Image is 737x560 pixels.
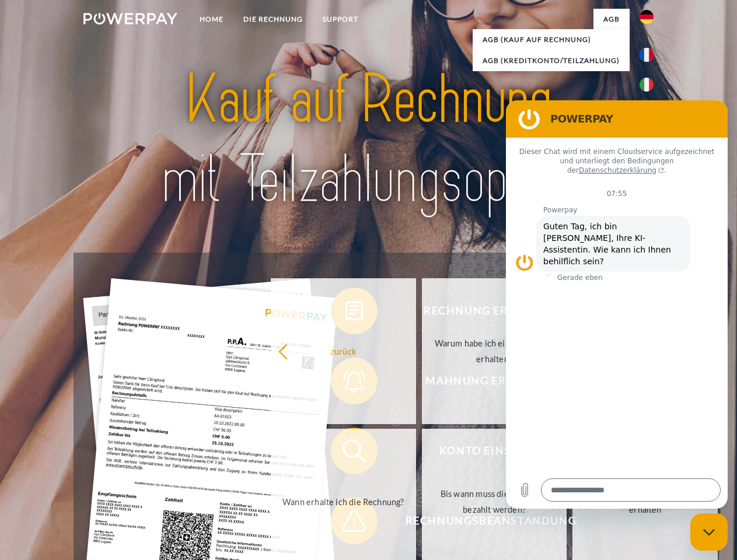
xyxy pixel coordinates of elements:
a: SUPPORT [313,9,368,30]
a: DIE RECHNUNG [233,9,313,30]
a: agb [593,9,630,30]
a: AGB (Kauf auf Rechnung) [473,29,630,50]
iframe: Messaging-Fenster [506,100,728,509]
div: Warum habe ich eine Rechnung erhalten? [429,335,560,367]
div: Bis wann muss die Rechnung bezahlt werden? [429,486,560,517]
img: de [640,10,654,24]
img: it [640,78,654,92]
img: logo-powerpay-white.svg [83,13,177,24]
iframe: Schaltfläche zum Öffnen des Messaging-Fensters; Konversation läuft [690,513,728,551]
img: title-powerpay_de.svg [111,56,626,223]
div: Wann erhalte ich die Rechnung? [278,494,409,509]
div: zurück [278,343,409,359]
img: fr [640,48,654,62]
a: Home [190,9,233,30]
a: AGB (Kreditkonto/Teilzahlung) [473,50,630,71]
